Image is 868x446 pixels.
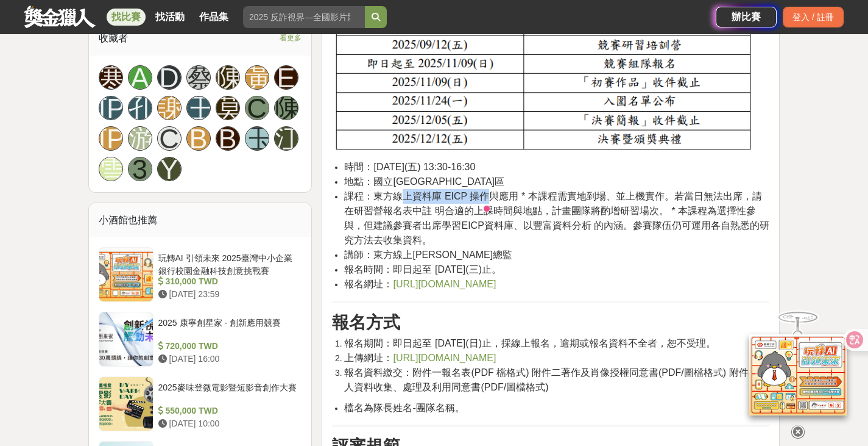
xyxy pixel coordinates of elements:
[150,9,189,26] a: 找活動
[344,338,715,348] span: 報名期間：即日起至 [DATE](日)止，採線上報名，逾期或報名資料不全者，恕不受理。
[274,96,298,120] a: 陳
[99,376,302,431] a: 2025麥味登微電影暨短影音創作大賽 550,000 TWD [DATE] 10:00
[716,7,777,27] a: 辦比賽
[89,203,312,237] div: 小酒館也推薦
[157,65,182,90] a: D
[128,96,152,120] a: 孔
[393,353,496,363] span: [URL][DOMAIN_NAME]
[393,353,496,363] a: [URL][DOMAIN_NAME]
[157,126,182,151] a: C
[393,279,496,289] a: [URL][DOMAIN_NAME]
[157,96,182,120] a: 謝
[344,191,769,245] span: 課程：東方線上資料庫 EICP 操作與應用 * 本課程需實地到場、並上機實作。若當日無法出席，請在研習營報名表中註 明合適的上課時間與地點，計畫團隊將酌增研習場次。 * 本課程為選擇性參與，但建...
[158,340,297,353] div: 720,000 TWD
[158,405,297,417] div: 550,000 TWD
[216,65,240,90] a: 陳
[158,381,297,405] div: 2025麥味登微電影暨短影音創作大賽
[216,96,240,120] a: 莫
[344,353,393,363] span: 上傳網址：
[186,96,211,120] a: 王
[749,325,847,406] img: d2146d9a-e6f6-4337-9592-8cefde37ba6b.png
[245,65,269,90] a: 黃
[158,252,297,275] div: 玩轉AI 引領未來 2025臺灣中小企業銀行校園金融科技創意挑戰賽
[128,126,152,151] a: 游
[274,126,298,151] a: 江
[99,126,123,151] a: [PERSON_NAME]
[186,126,211,151] a: B
[158,288,297,301] div: [DATE] 23:59
[158,317,297,340] div: 2025 康寧創星家 - 創新應用競賽
[158,417,297,430] div: [DATE] 10:00
[128,157,152,181] a: 3
[157,157,182,181] a: Y
[99,312,302,367] a: 2025 康寧創星家 - 創新應用競賽 720,000 TWD [DATE] 16:00
[344,162,475,172] span: 時間：[DATE](五) 13:30-16:30
[344,264,501,275] span: 報名時間：即日起至 [DATE](三)止。
[128,65,152,90] a: A
[194,9,233,26] a: 作品集
[344,176,504,187] span: 地點：國立[GEOGRAPHIC_DATA]區
[243,6,365,28] input: 2025 反詐視界—全國影片競賽
[99,157,123,181] a: 雪
[344,279,393,289] span: 報名網址：
[245,126,269,151] a: 玉
[344,250,512,260] span: 講師：東方線上[PERSON_NAME]總監
[280,31,302,45] span: 看更多
[99,33,128,43] span: 收藏者
[216,126,240,151] a: B
[99,65,123,90] a: 寒
[274,65,298,90] a: E
[158,275,297,288] div: 310,000 TWD
[158,353,297,365] div: [DATE] 16:00
[332,313,400,332] strong: 報名方式
[186,65,211,90] a: 蔡
[245,96,269,120] a: C
[99,96,123,120] a: [PERSON_NAME]
[344,403,464,413] span: 檔名為隊長姓名-團隊名稱。
[107,9,146,26] a: 找比賽
[344,367,767,392] span: 報名資料繳交：附件一報名表(PDF 檔格式) 附件二著作及肖像授權同意書(PDF/圖檔格式) 附件三個人資料收集、處理及利用同意書(PDF/圖檔格式)
[332,15,757,153] img: 2fbd4ada-4b6b-4bdd-9242-9c49db3da167.png
[99,247,302,302] a: 玩轉AI 引領未來 2025臺灣中小企業銀行校園金融科技創意挑戰賽 310,000 TWD [DATE] 23:59
[783,7,844,27] div: 登入 / 註冊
